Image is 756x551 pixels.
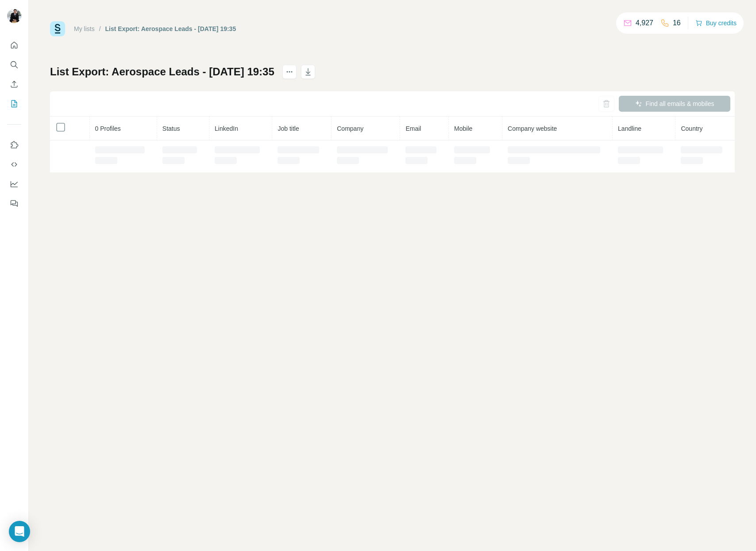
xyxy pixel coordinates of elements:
[7,96,21,112] button: My lists
[7,195,21,211] button: Feedback
[50,65,274,79] h1: List Export: Aerospace Leads - [DATE] 19:35
[636,18,653,28] p: 4,927
[7,76,21,92] button: Enrich CSV
[7,176,21,192] button: Dashboard
[95,125,121,132] span: 0 Profiles
[99,24,101,33] li: /
[7,156,21,172] button: Use Surfe API
[282,65,297,79] button: actions
[695,17,737,29] button: Buy credits
[50,21,65,36] img: Surfe Logo
[278,125,299,132] span: Job title
[7,137,21,153] button: Use Surfe on LinkedIn
[337,125,363,132] span: Company
[7,57,21,73] button: Search
[9,521,30,542] div: Open Intercom Messenger
[618,125,641,132] span: Landline
[681,125,702,132] span: Country
[7,37,21,53] button: Quick start
[105,24,236,33] div: List Export: Aerospace Leads - [DATE] 19:35
[508,125,557,132] span: Company website
[162,125,180,132] span: Status
[673,18,681,28] p: 16
[215,125,238,132] span: LinkedIn
[454,125,472,132] span: Mobile
[7,9,21,23] img: Avatar
[405,125,421,132] span: Email
[74,25,95,32] a: My lists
